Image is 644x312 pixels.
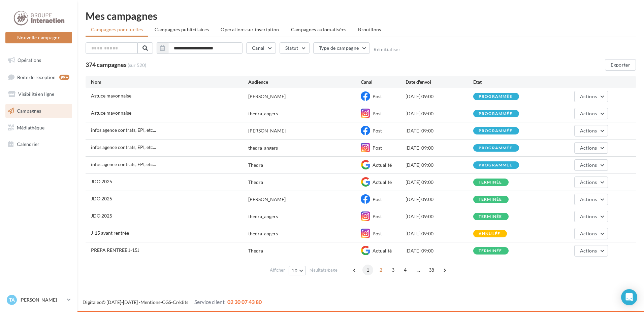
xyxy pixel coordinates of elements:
[406,110,473,117] div: [DATE] 09:00
[248,196,286,203] div: [PERSON_NAME]
[374,47,400,52] button: Réinitialiser
[479,197,502,202] div: terminée
[580,196,597,202] span: Actions
[91,110,131,116] span: Astuce mayonnaise
[313,42,370,54] button: Type de campagne
[358,27,381,32] span: Brouillons
[91,230,129,236] span: J-15 avant rentrée
[574,91,608,102] button: Actions
[373,213,382,219] span: Post
[91,79,248,85] div: Nom
[574,228,608,239] button: Actions
[292,268,297,273] span: 10
[9,297,15,303] span: TA
[83,299,262,305] span: © [DATE]-[DATE] - - -
[17,108,41,114] span: Campagnes
[4,104,73,118] a: Campagnes
[580,179,597,185] span: Actions
[91,144,156,150] span: infos agence contrats, EPI, etc...
[580,93,597,99] span: Actions
[4,87,73,101] a: Visibilité en ligne
[248,127,286,134] div: [PERSON_NAME]
[4,70,73,84] a: Boîte de réception99+
[91,196,112,201] span: JDO 2025
[426,265,437,275] span: 38
[246,42,276,54] button: Canal
[373,93,382,99] span: Post
[155,27,209,32] span: Campagnes publicitaires
[373,231,382,236] span: Post
[362,265,373,275] span: 1
[605,59,636,71] button: Exporter
[140,299,160,305] a: Mentions
[580,231,597,236] span: Actions
[248,230,278,237] div: thedra_angers
[406,127,473,134] div: [DATE] 09:00
[4,121,73,135] a: Médiathèque
[406,230,473,237] div: [DATE] 09:00
[580,248,597,253] span: Actions
[406,179,473,186] div: [DATE] 09:00
[574,142,608,154] button: Actions
[406,79,473,85] div: Date d'envoi
[406,162,473,168] div: [DATE] 09:00
[17,141,39,147] span: Calendrier
[376,265,386,275] span: 2
[373,196,382,202] span: Post
[621,289,637,305] div: Open Intercom Messenger
[479,94,512,99] div: programmée
[373,111,382,116] span: Post
[479,214,502,219] div: terminée
[406,213,473,220] div: [DATE] 09:00
[580,111,597,116] span: Actions
[91,127,156,133] span: infos agence contrats, EPI, etc...
[162,299,171,305] a: CGS
[91,161,156,167] span: infos agence contrats, EPI, etc...
[373,248,392,253] span: Actualité
[248,213,278,220] div: thedra_angers
[4,137,73,151] a: Calendrier
[280,42,310,54] button: Statut
[580,128,597,133] span: Actions
[248,162,263,168] div: Thedra
[18,57,41,63] span: Opérations
[248,110,278,117] div: thedra_angers
[18,91,54,97] span: Visibilité en ligne
[373,162,392,168] span: Actualité
[574,159,608,171] button: Actions
[310,267,337,273] span: résultats/page
[479,112,512,116] div: programmée
[413,265,424,275] span: ...
[227,299,262,305] span: 02 30 07 43 80
[221,27,279,32] span: Operations sur inscription
[86,11,636,21] div: Mes campagnes
[574,194,608,205] button: Actions
[373,128,382,133] span: Post
[248,179,263,186] div: Thedra
[248,145,278,151] div: thedra_angers
[580,162,597,168] span: Actions
[91,93,131,99] span: Astuce mayonnaise
[91,247,139,253] span: PREPA RENTREE J-15J
[91,179,112,184] span: JDO 2025
[248,79,361,85] div: Audience
[17,124,44,130] span: Médiathèque
[406,247,473,254] div: [DATE] 09:00
[17,74,56,80] span: Boîte de réception
[194,299,225,305] span: Service client
[86,61,127,68] span: 374 campagnes
[248,93,286,100] div: [PERSON_NAME]
[20,297,64,303] p: [PERSON_NAME]
[574,125,608,136] button: Actions
[406,93,473,100] div: [DATE] 09:00
[83,299,102,305] a: Digitaleo
[373,179,392,185] span: Actualité
[580,213,597,219] span: Actions
[574,245,608,257] button: Actions
[574,177,608,188] button: Actions
[128,62,146,69] span: (sur 520)
[400,265,411,275] span: 4
[479,129,512,133] div: programmée
[406,145,473,151] div: [DATE] 09:00
[248,247,263,254] div: Thedra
